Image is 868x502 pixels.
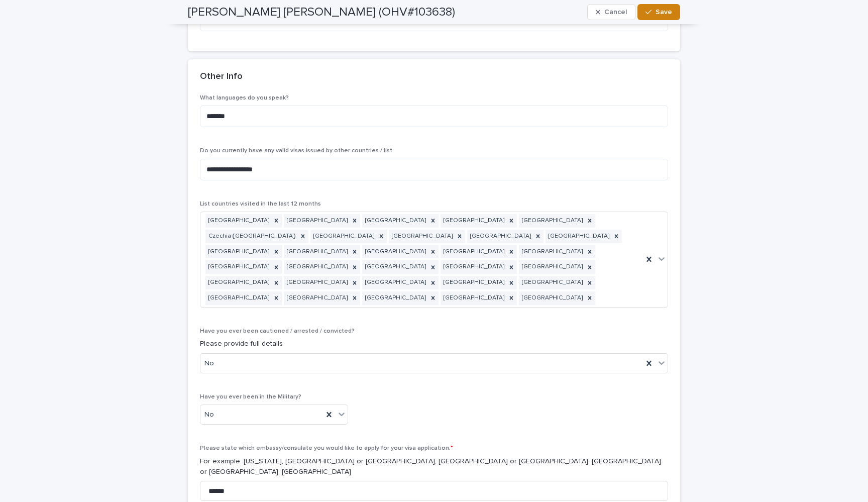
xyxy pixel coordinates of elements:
div: [GEOGRAPHIC_DATA] [362,214,427,228]
span: Cancel [604,9,627,16]
div: [GEOGRAPHIC_DATA] [205,276,271,289]
div: [GEOGRAPHIC_DATA] [284,214,349,228]
span: No [204,358,214,369]
div: [GEOGRAPHIC_DATA] [284,260,349,274]
div: [GEOGRAPHIC_DATA] [362,291,427,305]
h2: Other Info [200,71,243,82]
div: [GEOGRAPHIC_DATA] [519,214,584,228]
div: [GEOGRAPHIC_DATA] [467,230,532,243]
div: [GEOGRAPHIC_DATA] [205,214,271,228]
span: No [204,410,214,420]
span: Have you ever been in the Military? [200,394,301,400]
div: [GEOGRAPHIC_DATA] [441,276,506,289]
div: [GEOGRAPHIC_DATA] [441,291,506,305]
span: Please state which embassy/consulate you would like to apply for your visa application. [200,445,453,451]
div: [GEOGRAPHIC_DATA] [205,245,271,259]
div: [GEOGRAPHIC_DATA] [205,260,271,274]
div: [GEOGRAPHIC_DATA] [284,291,349,305]
div: [GEOGRAPHIC_DATA] [441,245,506,259]
span: Save [656,9,672,16]
div: [GEOGRAPHIC_DATA] [389,230,454,243]
h2: [PERSON_NAME] [PERSON_NAME] (OHV#103638) [188,5,455,20]
div: [GEOGRAPHIC_DATA] [284,245,349,259]
div: [GEOGRAPHIC_DATA] [519,291,584,305]
span: What languages do you speak? [200,95,289,101]
div: [GEOGRAPHIC_DATA] [284,276,349,289]
div: [GEOGRAPHIC_DATA] [441,260,506,274]
div: [GEOGRAPHIC_DATA] [519,276,584,289]
span: Do you currently have any valid visas issued by other countries / list [200,148,392,154]
div: [GEOGRAPHIC_DATA] [205,291,271,305]
div: Czechia ([GEOGRAPHIC_DATA]) [205,230,297,243]
div: [GEOGRAPHIC_DATA] [546,230,611,243]
div: [GEOGRAPHIC_DATA] [362,276,427,289]
div: [GEOGRAPHIC_DATA] [362,260,427,274]
p: For example: [US_STATE], [GEOGRAPHIC_DATA] or [GEOGRAPHIC_DATA], [GEOGRAPHIC_DATA] or [GEOGRAPHIC... [200,456,668,477]
p: Please provide full details [200,339,668,349]
span: Have you ever been cautioned / arrested / convicted? [200,328,355,334]
div: [GEOGRAPHIC_DATA] [441,214,506,228]
div: [GEOGRAPHIC_DATA] [362,245,427,259]
div: [GEOGRAPHIC_DATA] [310,230,376,243]
div: [GEOGRAPHIC_DATA] [519,245,584,259]
span: List countries visited in the last 12 months [200,201,321,207]
div: [GEOGRAPHIC_DATA] [519,260,584,274]
button: Save [637,4,680,20]
button: Cancel [587,4,635,20]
